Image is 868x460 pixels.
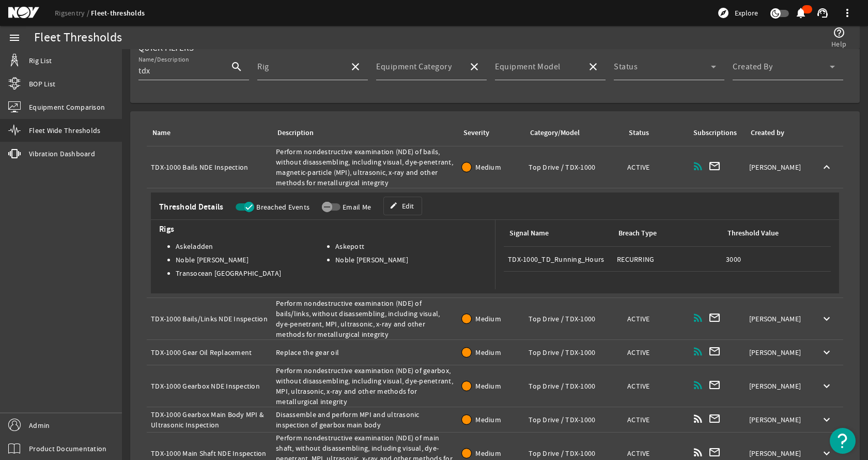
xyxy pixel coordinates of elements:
div: Severity [462,127,516,139]
div: Breach Type [618,228,657,239]
div: ACTIVE [627,448,684,458]
div: Perform nondestructive examination (NDE) of gearbox, without disassembling, including visual, dye... [276,365,454,407]
div: Disassemble and perform MPI and ultrasonic inspection of gearbox main body [276,409,454,430]
mat-icon: mail_outline [708,379,721,391]
mat-label: Status [614,62,638,72]
div: Created by [751,127,784,139]
mat-icon: close [349,61,362,73]
div: Replace the gear oil [276,347,454,358]
mat-icon: mail_outline [708,446,721,458]
div: TDX-1000 Gearbox Main Body MPI & Ultrasonic Inspection [151,409,268,430]
div: Threshold Value [727,228,779,239]
mat-icon: rss_feed [692,412,704,425]
div: Name [151,127,263,139]
div: Perform nondestructive examination (NDE) of bails/links, without disassembling, including visual,... [276,298,454,339]
div: Status [629,127,649,139]
mat-label: Created By [733,62,772,72]
label: Breached Events [254,202,309,212]
a: Edit [383,197,422,215]
mat-icon: edit [390,202,398,210]
mat-icon: close [587,61,599,73]
div: ACTIVE [627,347,684,358]
span: Medium [475,449,501,458]
mat-icon: mail_outline [708,311,721,324]
mat-icon: rss_feed [692,446,704,458]
span: Fleet Wide Thresholds [29,125,100,136]
mat-icon: keyboard_arrow_down [820,313,833,325]
span: Rig List [29,55,52,66]
mat-icon: close [468,61,481,73]
span: Product Documentation [29,443,106,454]
span: Medium [475,348,501,357]
mat-label: Equipment Model [495,62,561,72]
span: Edit [402,201,414,211]
div: Top Drive / TDX-1000 [529,347,619,358]
div: ACTIVE [627,414,684,425]
mat-label: Rig [257,62,269,72]
mat-icon: rss_feed [692,345,704,358]
div: Top Drive / TDX-1000 [529,414,619,425]
div: Category/Model [530,127,580,139]
button: Explore [713,5,762,21]
div: TDX-1000_TD_Running_Hours [508,254,609,264]
li: Noble [PERSON_NAME] [335,255,495,264]
mat-icon: keyboard_arrow_down [820,380,833,392]
div: Description [277,127,314,139]
mat-icon: explore [717,7,730,19]
mat-icon: rss_feed [692,160,704,172]
span: Explore [735,8,758,18]
button: more_vert [835,1,860,25]
span: Threshold Details [155,202,223,212]
mat-icon: search [224,61,249,73]
mat-icon: keyboard_arrow_down [820,413,833,426]
span: Equipment Comparison [29,102,105,112]
mat-icon: support_agent [816,7,829,19]
div: TDX-1000 Main Shaft NDE Inspection [151,448,268,458]
mat-icon: mail_outline [708,160,721,172]
li: Askepott [335,242,495,251]
div: Signal Name [509,228,549,239]
li: Transocean [GEOGRAPHIC_DATA] [176,269,335,278]
div: [PERSON_NAME] [749,381,806,391]
button: Open Resource Center [830,428,856,454]
div: Perform nondestructive examination (NDE) of bails, without disassembling, including visual, dye-p... [276,146,454,188]
mat-icon: mail_outline [708,412,721,425]
mat-icon: help_outline [833,26,845,39]
span: Medium [475,314,501,323]
div: [PERSON_NAME] [749,162,806,172]
span: Medium [475,415,501,424]
li: Askeladden [176,242,335,251]
label: Email Me [340,202,371,212]
div: Top Drive / TDX-1000 [529,381,619,391]
div: Top Drive / TDX-1000 [529,162,619,172]
div: RECURRING [617,254,718,264]
div: 3000 [726,254,827,264]
span: Medium [475,381,501,391]
div: TDX-1000 Bails NDE Inspection [151,162,268,172]
div: [PERSON_NAME] [749,448,806,458]
span: BOP List [29,79,55,89]
div: ACTIVE [627,314,684,324]
div: Subscriptions [693,127,737,139]
mat-icon: notifications [795,7,807,19]
div: ACTIVE [627,381,684,391]
a: Rigsentry [55,8,91,18]
mat-icon: keyboard_arrow_up [820,161,833,173]
div: ACTIVE [627,162,684,172]
span: Help [831,39,846,49]
mat-icon: keyboard_arrow_down [820,346,833,359]
span: Rigs [155,224,495,234]
span: Vibration Dashboard [29,149,95,159]
a: Fleet-thresholds [91,8,145,18]
div: Fleet Thresholds [34,33,122,43]
div: Top Drive / TDX-1000 [529,448,619,458]
div: [PERSON_NAME] [749,347,806,358]
mat-icon: mail_outline [708,345,721,358]
div: Severity [463,127,489,139]
div: TDX-1000 Gear Oil Replacement [151,347,268,358]
div: Name [152,127,171,139]
span: Admin [29,420,50,431]
div: [PERSON_NAME] [749,314,806,324]
mat-icon: menu [8,32,21,44]
mat-icon: vibration [8,147,21,160]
